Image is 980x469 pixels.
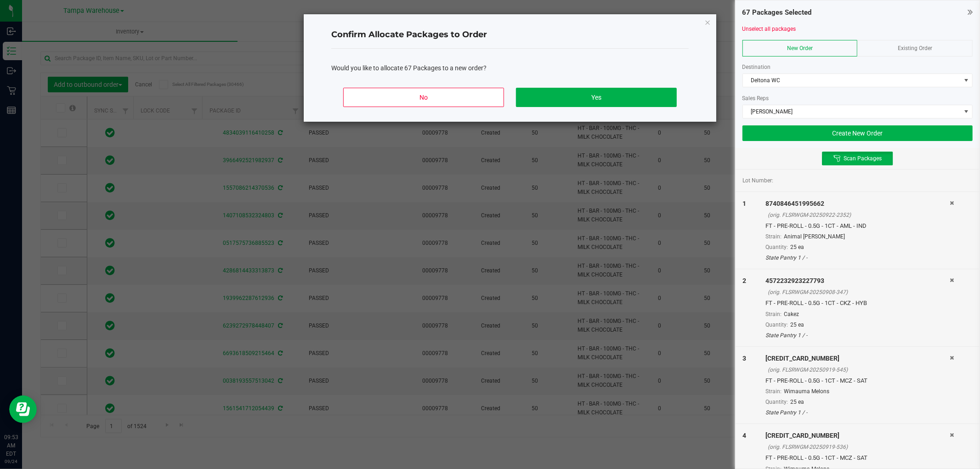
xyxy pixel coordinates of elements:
iframe: Resource center [9,396,37,423]
h4: Confirm Allocate Packages to Order [331,29,689,41]
button: Close [704,17,711,28]
button: Yes [516,88,677,107]
button: No [343,88,504,107]
div: Would you like to allocate 67 Packages to a new order? [331,63,689,73]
